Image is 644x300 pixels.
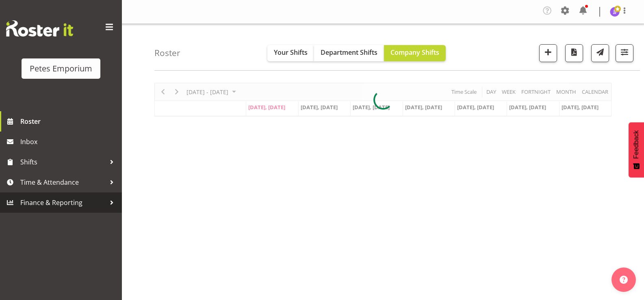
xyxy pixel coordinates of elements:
[610,7,620,17] img: janelle-jonkers702.jpg
[20,176,106,188] span: Time & Attendance
[539,44,557,62] button: Add a new shift
[629,122,644,177] button: Feedback - Show survey
[30,63,92,75] div: Petes Emporium
[20,115,118,127] span: Roster
[390,48,439,57] span: Company Shifts
[20,196,106,209] span: Finance & Reporting
[565,44,583,62] button: Download a PDF of the roster according to the set date range.
[154,48,180,58] h4: Roster
[20,136,118,148] span: Inbox
[6,20,73,37] img: Rosterit website logo
[314,45,384,61] button: Department Shifts
[384,45,446,61] button: Company Shifts
[274,48,308,57] span: Your Shifts
[591,44,609,62] button: Send a list of all shifts for the selected filtered period to all rostered employees.
[633,130,640,159] span: Feedback
[267,45,314,61] button: Your Shifts
[321,48,377,57] span: Department Shifts
[616,44,633,62] button: Filter Shifts
[620,276,628,284] img: help-xxl-2.png
[20,156,106,168] span: Shifts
